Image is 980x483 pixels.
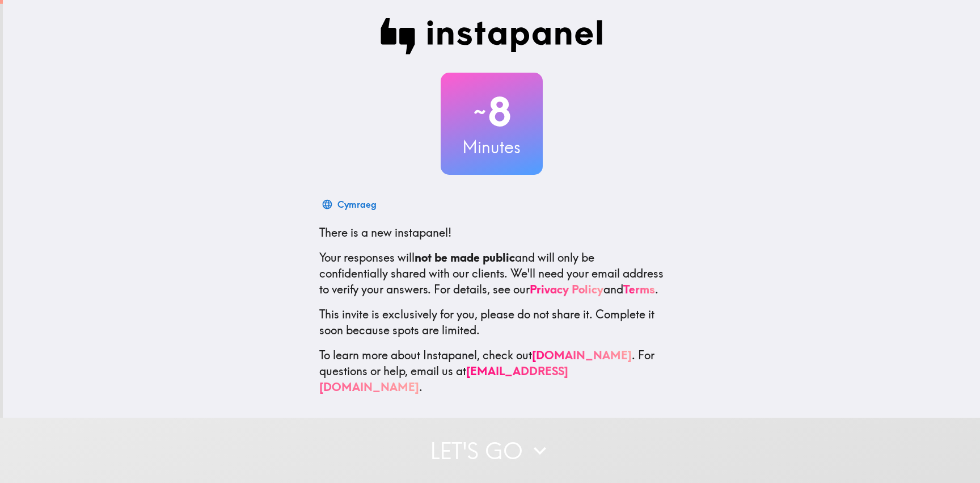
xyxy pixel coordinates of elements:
a: [EMAIL_ADDRESS][DOMAIN_NAME] [319,364,568,394]
b: not be made public [415,250,515,264]
a: Privacy Policy [530,282,603,296]
h2: 8 [441,89,543,135]
a: Terms [623,282,655,296]
div: Cymraeg [337,196,377,212]
p: To learn more about Instapanel, check out . For questions or help, email us at . [319,347,664,395]
span: ~ [472,95,488,129]
h3: Minutes [441,135,543,159]
button: Cymraeg [319,193,381,216]
img: Instapanel [381,18,603,54]
p: Your responses will and will only be confidentially shared with our clients. We'll need your emai... [319,250,664,297]
p: This invite is exclusively for you, please do not share it. Complete it soon because spots are li... [319,306,664,338]
a: [DOMAIN_NAME] [532,348,632,362]
span: There is a new instapanel! [319,225,451,240]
